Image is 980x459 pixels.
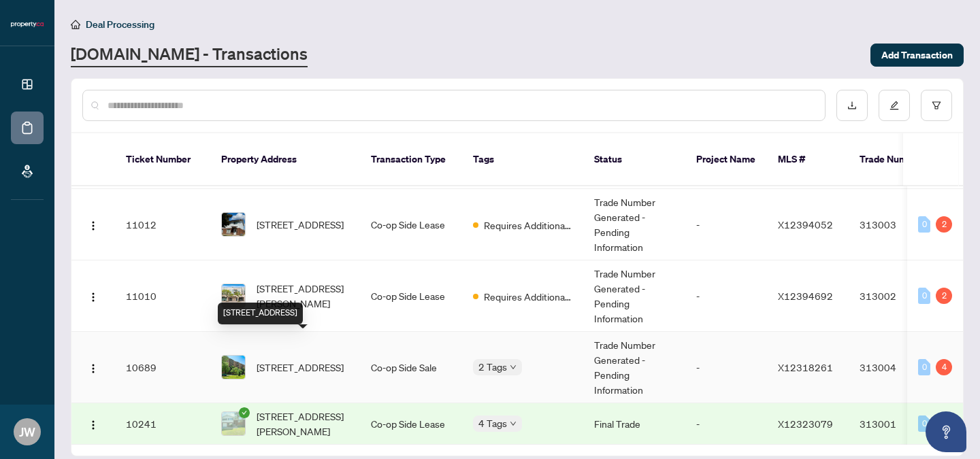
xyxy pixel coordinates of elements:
span: Requires Additional Docs [484,289,572,304]
td: Final Trade [583,403,685,445]
img: logo [11,20,44,29]
span: edit [889,101,899,110]
td: 313002 [849,260,944,332]
span: X12394052 [778,218,833,231]
div: 2 [936,288,952,304]
span: Requires Additional Docs [484,218,572,233]
img: Logo [88,363,99,374]
img: thumbnail-img [222,356,245,379]
span: down [510,420,517,427]
span: [STREET_ADDRESS][PERSON_NAME] [257,409,349,439]
td: 11012 [115,189,210,260]
span: [STREET_ADDRESS] [257,360,344,375]
span: 4 Tags [478,415,507,431]
button: Logo [82,214,104,235]
span: home [71,20,80,29]
th: Status [583,133,685,186]
th: Transaction Type [360,133,462,186]
img: thumbnail-img [222,284,245,307]
td: Co-op Side Lease [360,189,462,260]
button: filter [921,90,952,121]
span: down [510,364,517,371]
img: Logo [88,420,99,430]
span: X12318261 [778,361,833,373]
span: Add Transaction [881,44,953,66]
a: [DOMAIN_NAME] - Transactions [71,43,308,67]
span: download [847,101,857,110]
button: download [836,90,868,121]
img: thumbnail-img [222,213,245,236]
span: Deal Processing [86,18,154,31]
button: Open asap [926,411,966,452]
div: 0 [918,216,930,233]
td: Trade Number Generated - Pending Information [583,332,685,403]
td: 10241 [115,403,210,445]
th: Ticket Number [115,133,210,186]
button: Add Transaction [870,44,964,67]
span: 2 Tags [478,359,507,375]
img: Logo [88,220,99,231]
span: filter [932,101,941,110]
div: [STREET_ADDRESS] [218,303,303,324]
td: - [685,189,767,260]
button: Logo [82,356,104,378]
span: X12394692 [778,290,833,302]
td: - [685,403,767,445]
td: Co-op Side Lease [360,403,462,445]
img: Logo [88,292,99,303]
span: [STREET_ADDRESS] [257,217,344,232]
div: 2 [936,216,952,233]
td: - [685,260,767,332]
td: 313003 [849,189,944,260]
span: X12323079 [778,418,833,430]
button: Logo [82,285,104,307]
th: Tags [462,133,583,186]
td: 11010 [115,260,210,332]
td: Trade Number Generated - Pending Information [583,260,685,332]
button: edit [879,90,910,121]
th: MLS # [767,133,849,186]
div: 0 [918,288,930,304]
td: - [685,332,767,403]
div: 0 [918,415,930,432]
th: Trade Number [849,133,944,186]
div: 0 [918,359,930,375]
span: [STREET_ADDRESS][PERSON_NAME] [257,281,349,311]
td: Co-op Side Sale [360,332,462,403]
span: check-circle [239,407,250,418]
div: 4 [936,359,952,375]
td: 10689 [115,332,210,403]
span: JW [19,422,35,441]
td: 313004 [849,332,944,403]
button: Logo [82,413,104,435]
td: 313001 [849,403,944,445]
td: Trade Number Generated - Pending Information [583,189,685,260]
img: thumbnail-img [222,412,245,435]
td: Co-op Side Lease [360,260,462,332]
th: Property Address [210,133,360,186]
th: Project Name [685,133,767,186]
